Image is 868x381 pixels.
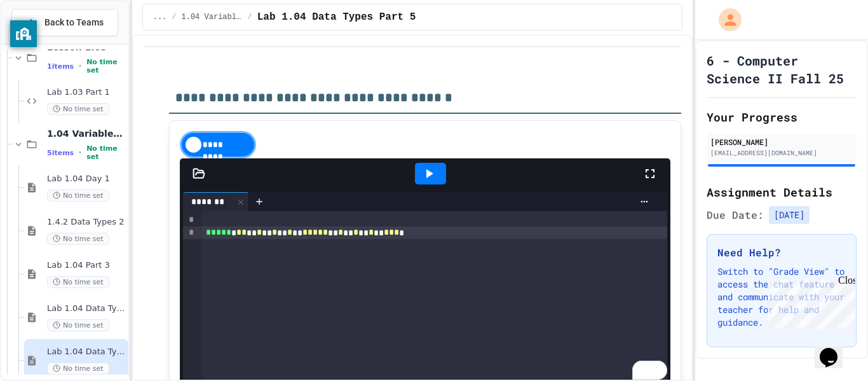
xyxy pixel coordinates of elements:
[47,87,126,98] span: Lab 1.03 Part 1
[815,330,855,368] iframe: chat widget
[153,12,167,22] span: ...
[710,136,853,148] div: [PERSON_NAME]
[79,61,81,71] span: •
[86,58,126,74] span: No time set
[717,265,846,329] p: Switch to "Grade View" to access the chat feature and communicate with your teacher for help and ...
[47,260,126,271] span: Lab 1.04 Part 3
[47,62,74,71] span: 1 items
[11,9,118,36] button: Back to Teams
[47,149,74,157] span: 5 items
[257,10,416,25] span: Lab 1.04 Data Types Part 5
[47,347,126,357] span: Lab 1.04 Data Types Part 5
[47,128,126,139] span: 1.04 Variables and User Input
[86,144,126,161] span: No time set
[248,12,252,22] span: /
[717,245,846,260] h3: Need Help?
[47,174,126,184] span: Lab 1.04 Day 1
[10,20,37,47] button: privacy banner
[707,183,857,201] h2: Assignment Details
[47,363,109,375] span: No time set
[79,148,81,158] span: •
[44,16,104,29] span: Back to Teams
[47,217,126,228] span: 1.4.2 Data Types 2
[5,5,88,81] div: Chat with us now!Close
[47,103,109,115] span: No time set
[769,206,810,224] span: [DATE]
[182,12,243,22] span: 1.04 Variables and User Input
[763,275,855,329] iframe: chat widget
[47,233,109,245] span: No time set
[47,276,109,288] span: No time set
[47,303,126,314] span: Lab 1.04 Data Types Part 4
[705,5,745,34] div: My Account
[707,108,857,126] h2: Your Progress
[47,319,109,331] span: No time set
[172,12,176,22] span: /
[707,52,857,87] h1: 6 - Computer Science II Fall 25
[47,190,109,202] span: No time set
[707,207,764,223] span: Due Date:
[710,148,853,158] div: [EMAIL_ADDRESS][DOMAIN_NAME]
